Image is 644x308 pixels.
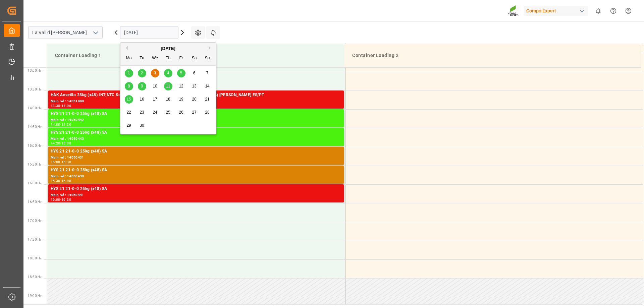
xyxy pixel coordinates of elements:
[125,54,133,63] div: Mo
[205,110,209,115] span: 28
[179,84,183,88] span: 12
[51,111,341,117] div: HYS 21 21-0-0 25kg (x48) SA
[203,54,212,63] div: Su
[193,71,196,75] span: 6
[203,82,212,90] div: Choose Sunday, September 14th, 2025
[203,95,212,104] div: Choose Sunday, September 21st, 2025
[166,97,170,102] span: 18
[120,45,216,52] div: [DATE]
[125,82,133,90] div: Choose Monday, September 8th, 2025
[52,49,338,62] div: Container Loading 1
[138,108,146,117] div: Choose Tuesday, September 23rd, 2025
[591,3,606,18] button: show 0 new notifications
[51,155,341,161] div: Main ref : 14050431
[61,142,71,145] div: 15:00
[51,117,341,123] div: Main ref : 14050442
[138,95,146,104] div: Choose Tuesday, September 16th, 2025
[28,219,41,223] span: 17:00 Hr
[51,99,341,104] div: Main ref : 14051880
[164,69,172,77] div: Choose Thursday, September 4th, 2025
[51,179,60,182] div: 15:30
[151,69,159,77] div: Choose Wednesday, September 3rd, 2025
[164,108,172,117] div: Choose Thursday, September 25th, 2025
[60,198,61,201] div: -
[28,106,41,110] span: 14:00 Hr
[60,123,61,126] div: -
[166,110,170,115] span: 25
[190,95,199,104] div: Choose Saturday, September 20th, 2025
[138,54,146,63] div: Tu
[151,54,159,63] div: We
[177,108,185,117] div: Choose Friday, September 26th, 2025
[524,4,591,17] button: Compo Expert
[350,49,636,62] div: Container Loading 2
[167,71,169,75] span: 4
[606,3,621,18] button: Help Center
[138,121,146,130] div: Choose Tuesday, September 30th, 2025
[28,163,41,166] span: 15:30 Hr
[524,6,588,16] div: Compo Expert
[60,142,61,145] div: -
[205,97,209,102] span: 21
[151,82,159,90] div: Choose Wednesday, September 10th, 2025
[51,142,60,145] div: 14:30
[140,123,144,128] span: 30
[140,97,144,102] span: 16
[177,82,185,90] div: Choose Friday, September 12th, 2025
[125,69,133,77] div: Choose Monday, September 1st, 2025
[28,125,41,129] span: 14:30 Hr
[138,82,146,90] div: Choose Tuesday, September 9th, 2025
[209,46,213,50] button: Next Month
[153,110,157,115] span: 24
[141,84,143,88] span: 9
[125,121,133,130] div: Choose Monday, September 29th, 2025
[164,54,172,63] div: Th
[154,71,156,75] span: 3
[60,179,61,182] div: -
[60,161,61,164] div: -
[61,198,71,201] div: 16:30
[28,181,41,185] span: 16:00 Hr
[51,148,341,155] div: HYS 21 21-0-0 25kg (x48) SA
[28,87,41,91] span: 13:30 Hr
[190,69,199,77] div: Choose Saturday, September 6th, 2025
[177,69,185,77] div: Choose Friday, September 5th, 2025
[28,238,41,241] span: 17:30 Hr
[190,108,199,117] div: Choose Saturday, September 27th, 2025
[51,92,341,99] div: HAK Amarillo 25kg (x48) INT;NTC Sol BS Fruit 25kg (x48) INT;TPL Sol Boost 15kg (x24) [PERSON_NAME...
[122,67,214,132] div: month 2025-09
[179,110,183,115] span: 26
[190,54,199,63] div: Sa
[28,144,41,147] span: 15:00 Hr
[140,110,144,115] span: 23
[203,108,212,117] div: Choose Sunday, September 28th, 2025
[125,108,133,117] div: Choose Monday, September 22nd, 2025
[51,186,341,192] div: HYS 21 21-0-0 25kg (x48) SA
[60,104,61,107] div: -
[126,123,131,128] span: 29
[164,95,172,104] div: Choose Thursday, September 18th, 2025
[203,69,212,77] div: Choose Sunday, September 7th, 2025
[151,108,159,117] div: Choose Wednesday, September 24th, 2025
[28,275,41,279] span: 18:30 Hr
[61,104,71,107] div: 14:00
[51,129,341,136] div: HYS 21 21-0-0 25kg (x48) SA
[126,97,131,102] span: 15
[28,294,41,298] span: 19:00 Hr
[179,97,183,102] span: 19
[192,84,196,88] span: 13
[51,161,60,164] div: 15:00
[192,97,196,102] span: 20
[205,84,209,88] span: 14
[28,69,41,72] span: 13:00 Hr
[51,104,60,107] div: 13:30
[164,82,172,90] div: Choose Thursday, September 11th, 2025
[141,71,143,75] span: 2
[128,71,130,75] span: 1
[192,110,196,115] span: 27
[51,123,60,126] div: 14:00
[51,198,60,201] div: 16:00
[151,95,159,104] div: Choose Wednesday, September 17th, 2025
[180,71,182,75] span: 5
[61,179,71,182] div: 16:00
